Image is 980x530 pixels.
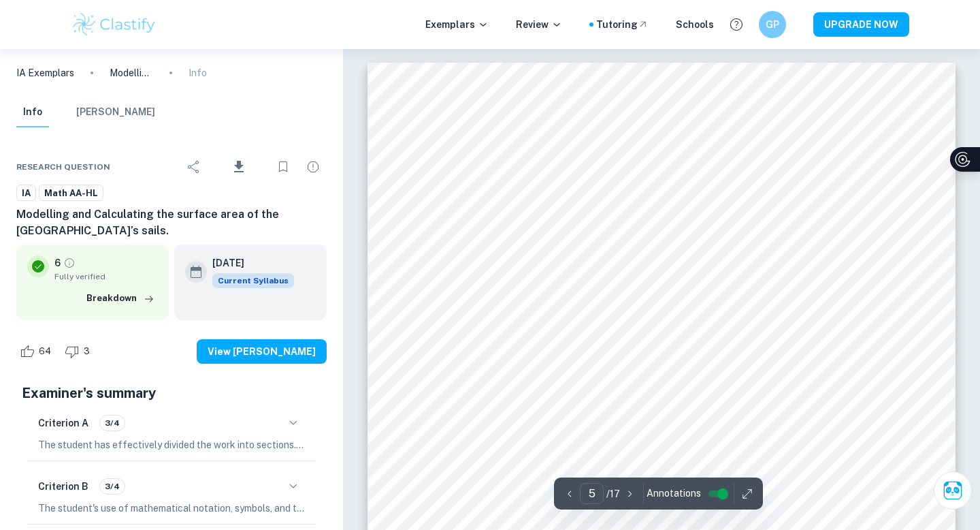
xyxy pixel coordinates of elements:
[813,12,909,37] button: UPGRADE NOW
[31,345,59,358] span: 64
[16,65,74,80] a: IA Exemplars
[16,97,49,127] button: Info
[54,255,61,270] p: 6
[606,486,620,501] p: / 17
[212,255,283,270] h6: [DATE]
[425,17,489,32] p: Exemplars
[189,65,207,80] p: Info
[765,17,781,32] h6: GP
[38,479,88,494] h6: Criterion B
[110,65,153,80] p: Modelling and Calculating the surface area of the [GEOGRAPHIC_DATA]’s sails.
[71,11,157,38] img: Clastify logo
[83,288,158,309] button: Breakdown
[212,273,294,288] span: Current Syllabus
[725,13,748,36] button: Help and Feedback
[76,345,97,358] span: 3
[22,383,321,403] h5: Examiner's summary
[197,339,327,364] button: View [PERSON_NAME]
[38,437,305,452] p: The student has effectively divided the work into sections. The body of the work is further subdi...
[76,97,155,127] button: [PERSON_NAME]
[269,153,297,181] div: Bookmark
[100,480,125,493] span: 3/4
[647,486,701,501] span: Annotations
[596,17,649,32] a: Tutoring
[54,270,158,283] span: Fully verified
[39,187,103,200] span: Math AA-HL
[17,187,35,200] span: IA
[16,341,59,362] div: Like
[212,273,294,288] div: This exemplar is based on the current syllabus. Feel free to refer to it for inspiration/ideas wh...
[100,417,125,429] span: 3/4
[676,17,714,32] a: Schools
[38,501,305,516] p: The student's use of mathematical notation, symbols, and terminology lacks correctness, as the x ...
[516,17,562,32] p: Review
[16,161,110,173] span: Research question
[61,341,97,362] div: Dislike
[934,471,972,510] button: Ask Clai
[38,416,88,431] h6: Criterion A
[299,153,327,181] div: Report issue
[63,257,76,269] a: Grade fully verified
[39,185,103,202] a: Math AA-HL
[16,206,327,239] h6: Modelling and Calculating the surface area of the [GEOGRAPHIC_DATA]’s sails.
[210,149,267,185] div: Download
[759,11,786,38] button: GP
[16,185,36,202] a: IA
[180,153,208,181] div: Share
